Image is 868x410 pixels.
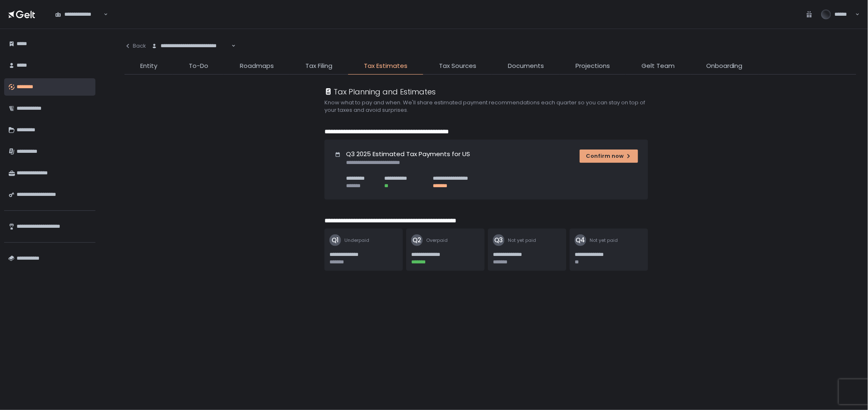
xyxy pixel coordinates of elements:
[576,236,585,244] text: Q4
[706,61,743,71] span: Onboarding
[580,150,638,163] button: Confirm now
[346,150,470,159] h1: Q3 2025 Estimated Tax Payments for US
[240,61,274,71] span: Roadmaps
[426,237,448,244] span: Overpaid
[508,237,536,244] span: Not yet paid
[575,61,610,71] span: Projections
[364,61,407,71] span: Tax Estimates
[146,37,236,55] div: Search for option
[495,236,503,244] text: Q3
[590,237,618,244] span: Not yet paid
[305,61,332,71] span: Tax Filing
[641,61,675,71] span: Gelt Team
[189,61,208,71] span: To-Do
[50,5,108,23] div: Search for option
[332,236,339,244] text: Q1
[508,61,544,71] span: Documents
[124,42,146,50] div: Back
[413,236,422,244] text: Q2
[439,61,476,71] span: Tax Sources
[324,99,656,114] h2: Know what to pay and when. We'll share estimated payment recommendations each quarter so you can ...
[140,61,157,71] span: Entity
[344,237,369,244] span: Underpaid
[230,42,230,50] input: Search for option
[324,86,436,97] div: Tax Planning and Estimates
[586,152,632,160] div: Confirm now
[124,37,146,55] button: Back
